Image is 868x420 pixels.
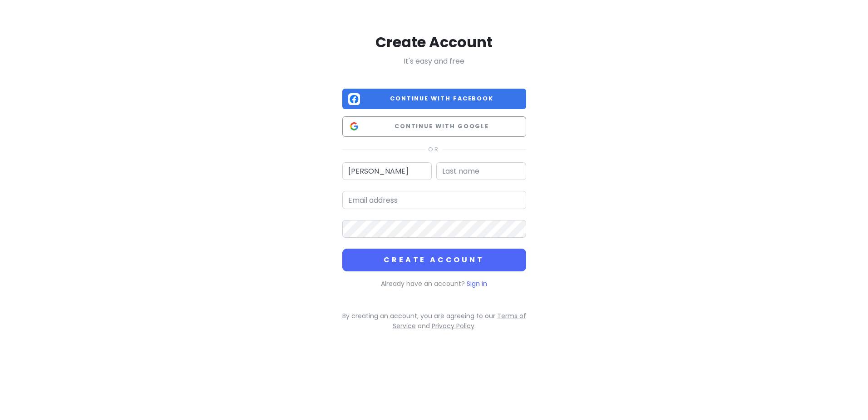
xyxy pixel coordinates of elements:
h2: Create Account [342,33,526,52]
p: By creating an account, you are agreeing to our and . [342,311,526,331]
span: Continue with Google [364,122,520,131]
button: Continue with Google [342,116,526,137]
input: First name [342,162,432,180]
img: Google logo [348,120,360,132]
a: Terms of Service [393,311,526,330]
p: Already have an account? [342,279,526,289]
input: Email address [342,191,526,209]
button: Create Account [342,249,526,271]
button: Continue with Facebook [342,89,526,109]
p: It's easy and free [342,55,526,67]
img: Facebook logo [348,93,360,105]
a: Sign in [467,279,487,288]
a: Privacy Policy [432,321,474,330]
span: Continue with Facebook [364,94,520,103]
input: Last name [436,162,526,180]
